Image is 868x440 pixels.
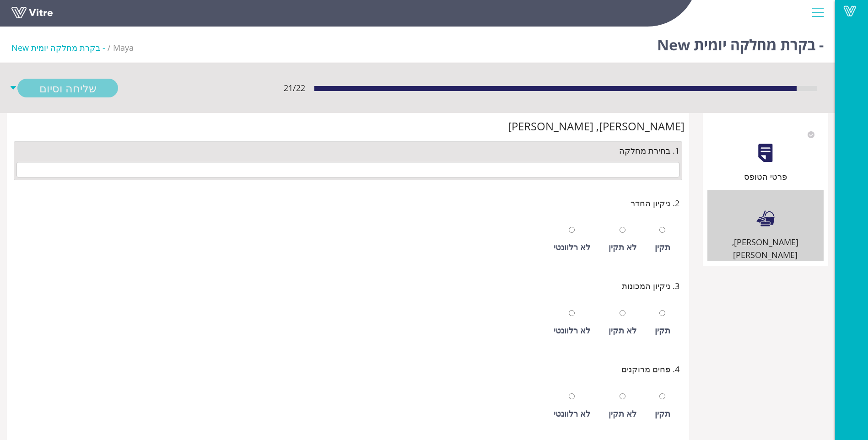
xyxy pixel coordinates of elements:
[621,363,679,376] span: 4. פחים מרוקנים
[554,324,590,337] div: לא רלוונטי
[9,79,17,97] span: caret-down
[619,144,679,157] span: 1. בחירת מחלקה
[707,170,824,183] div: פרטי הטופס
[622,279,679,292] span: 3. ניקיון המכונות
[657,23,824,62] h1: - בקרת מחלקה יומית New
[284,81,305,94] span: 21 / 22
[655,241,670,253] div: תקין
[707,236,824,262] div: [PERSON_NAME], [PERSON_NAME]
[631,197,679,209] span: 2. ניקיון החדר
[554,407,590,420] div: לא רלוונטי
[609,324,636,337] div: לא תקין
[609,407,636,420] div: לא תקין
[554,241,590,253] div: לא רלוונטי
[11,118,685,135] div: [PERSON_NAME], [PERSON_NAME]
[655,407,670,420] div: תקין
[11,41,113,54] li: - בקרת מחלקה יומית New
[113,42,134,53] span: 246
[655,324,670,337] div: תקין
[609,241,636,253] div: לא תקין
